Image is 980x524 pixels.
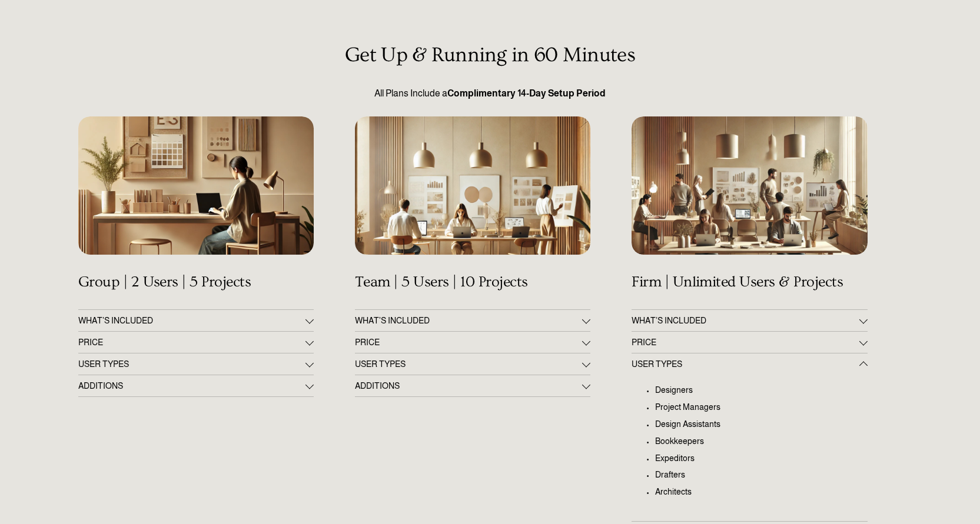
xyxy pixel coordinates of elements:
[655,469,867,482] p: Drafters
[355,332,590,353] button: PRICE
[355,310,590,331] button: WHAT'S INCLUDED
[655,435,867,448] p: Bookkeepers
[78,86,902,101] p: All Plans Include a
[655,401,867,414] p: Project Managers
[655,452,867,465] p: Expeditors
[78,338,305,347] span: PRICE
[78,359,305,369] span: USER TYPES
[78,353,314,375] button: USER TYPES
[355,273,590,291] h4: Team | 5 Users | 10 Projects
[78,44,902,67] h3: Get Up & Running in 60 Minutes
[632,310,867,331] button: WHAT’S INCLUDED
[655,384,867,397] p: Designers
[632,273,867,291] h4: Firm | Unlimited Users & Projects
[632,338,859,347] span: PRICE
[78,316,305,325] span: WHAT'S INCLUDED
[78,310,314,331] button: WHAT'S INCLUDED
[78,381,305,391] span: ADDITIONS
[355,381,582,391] span: ADDITIONS
[355,316,582,325] span: WHAT'S INCLUDED
[355,359,582,369] span: USER TYPES
[447,88,606,98] strong: Complimentary 14-Day Setup Period
[655,486,867,499] p: Architects
[355,375,590,396] button: ADDITIONS
[632,332,867,353] button: PRICE
[655,418,867,431] p: Design Assistants
[632,316,859,325] span: WHAT’S INCLUDED
[632,359,859,369] span: USER TYPES
[78,375,314,396] button: ADDITIONS
[632,353,867,375] button: USER TYPES
[78,273,314,291] h4: Group | 2 Users | 5 Projects
[355,353,590,375] button: USER TYPES
[355,338,582,347] span: PRICE
[78,332,314,353] button: PRICE
[632,375,867,520] div: USER TYPES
